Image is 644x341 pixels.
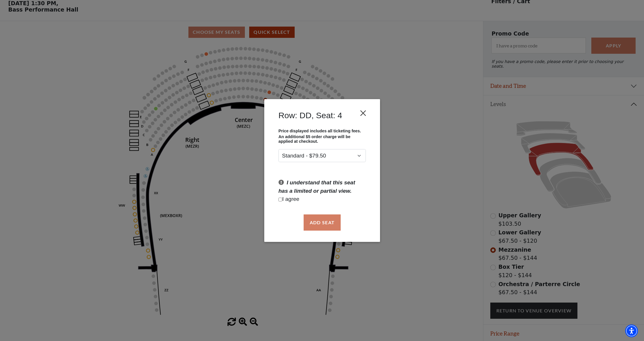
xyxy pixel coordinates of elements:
p: Price displayed includes all ticketing fees. [278,129,366,133]
h4: Row: DD, Seat: 4 [278,110,342,120]
div: Accessibility Menu [625,325,638,337]
button: Close [357,108,368,118]
p: I understand that this seat has a limited or partial view. [278,179,366,195]
p: I agree [278,195,366,203]
p: An additional $5 order charge will be applied at checkout. [278,134,366,144]
input: Checkbox field [278,198,282,201]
